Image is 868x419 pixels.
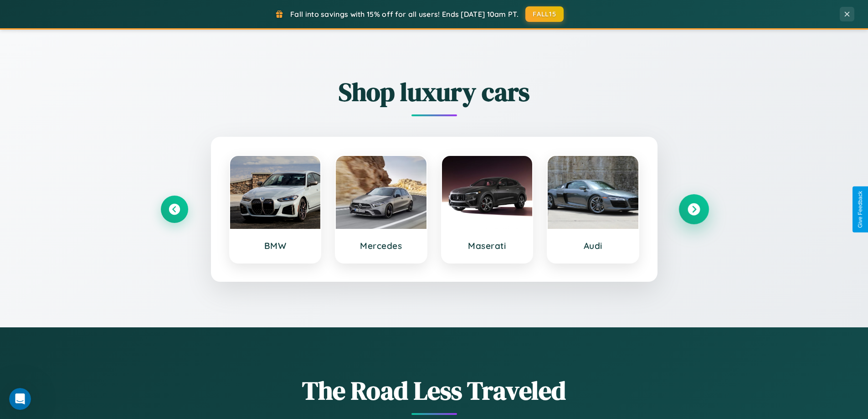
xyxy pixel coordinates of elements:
[9,388,31,410] iframe: Intercom live chat
[161,74,708,109] h2: Shop luxury cars
[345,240,417,251] h3: Mercedes
[239,240,312,251] h3: BMW
[857,191,863,228] div: Give Feedback
[451,240,524,251] h3: Maserati
[557,240,629,251] h3: Audi
[161,373,708,408] h1: The Road Less Traveled
[525,6,564,22] button: FALL15
[290,10,519,19] span: Fall into savings with 15% off for all users! Ends [DATE] 10am PT.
